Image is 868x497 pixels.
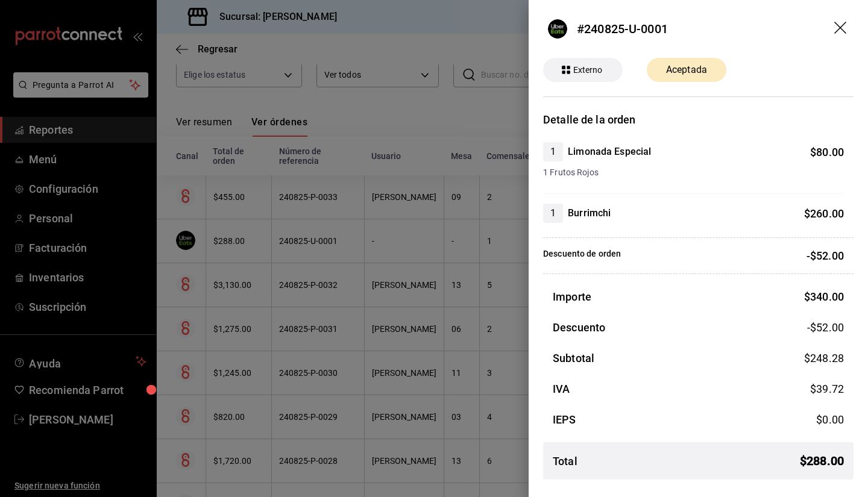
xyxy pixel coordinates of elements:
span: $ 340.00 [804,290,844,303]
h4: Limonada Especial [568,145,651,159]
h3: IVA [553,381,570,397]
div: #240825-U-0001 [577,20,668,38]
span: 1 Frutos Rojos [543,166,844,179]
span: $ 39.72 [810,383,844,395]
span: $ 80.00 [810,146,844,158]
span: Externo [568,64,608,77]
span: $ 0.00 [816,413,844,426]
h3: Total [553,453,577,469]
h3: Descuento [553,319,605,336]
span: $ 248.28 [804,352,844,364]
h3: IEPS [553,411,576,428]
span: $ 288.00 [800,452,844,470]
span: 1 [543,145,563,159]
button: drag [834,22,849,36]
span: $ 260.00 [804,207,844,220]
span: Aceptada [659,63,714,77]
p: Descuento de orden [543,248,621,264]
span: -$52.00 [807,319,844,336]
span: 1 [543,206,563,220]
h3: Detalle de la orden [543,111,854,128]
h3: Subtotal [553,350,594,366]
h4: Burrimchi [568,206,611,220]
h3: Importe [553,289,591,305]
p: -$52.00 [807,248,844,264]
